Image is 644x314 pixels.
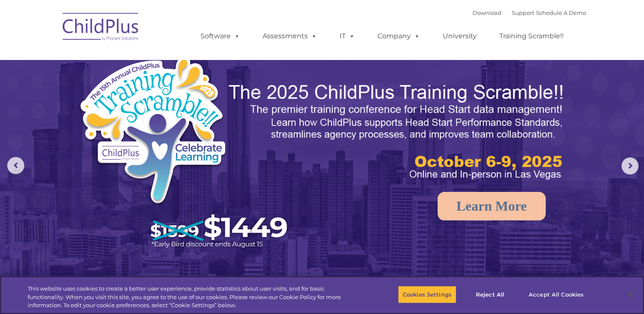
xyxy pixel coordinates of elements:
[438,192,546,220] a: Learn More
[434,28,485,45] a: University
[464,285,517,303] button: Reject All
[536,9,586,16] a: Schedule A Demo
[472,9,501,16] a: Download
[58,7,143,49] img: ChildPlus by Procare Solutions
[524,285,588,303] button: Accept All Cookies
[491,28,572,45] a: Training Scramble!!
[118,56,144,63] span: Last name
[398,285,456,303] button: Cookies Settings
[472,9,586,16] font: |
[118,91,155,97] span: Phone number
[254,28,326,45] a: Assessments
[28,285,354,310] div: This website uses cookies to create a better user experience, provide statistics about user visit...
[621,285,640,304] button: Close
[369,28,429,45] a: Company
[331,28,364,45] a: IT
[192,28,249,45] a: Software
[512,9,534,16] a: Support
